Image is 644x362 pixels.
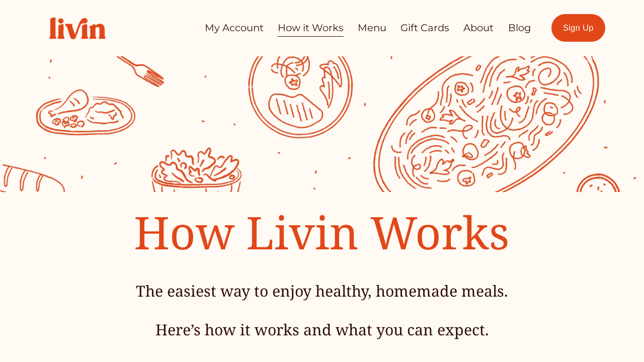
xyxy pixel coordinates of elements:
[39,7,116,50] img: Livin
[508,18,531,38] a: Blog
[205,18,264,38] a: My Account
[551,14,606,42] a: Sign Up
[400,18,449,38] a: Gift Cards
[134,201,510,262] span: How Livin Works
[87,281,558,301] h4: The easiest way to enjoy healthy, homemade meals.
[358,18,386,38] a: Menu
[87,319,558,340] h4: Here’s how it works and what you can expect.
[278,18,344,38] a: How it Works
[463,18,494,38] a: About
